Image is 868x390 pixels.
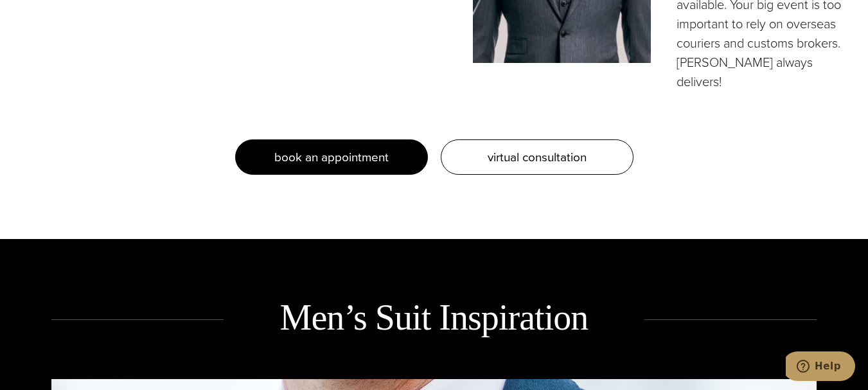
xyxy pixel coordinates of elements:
[235,139,428,175] a: book an appointment
[441,139,633,175] a: virtual consultation
[488,148,587,166] span: virtual consultation
[224,294,644,341] h2: Men’s Suit Inspiration
[786,351,855,384] iframe: Opens a widget where you can chat to one of our agents
[274,148,389,166] span: book an appointment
